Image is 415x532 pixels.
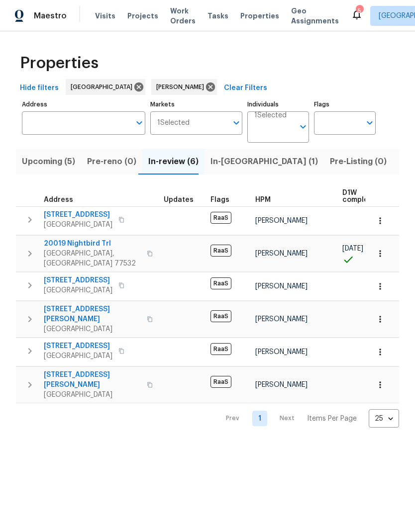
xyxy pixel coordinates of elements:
[44,341,112,351] span: [STREET_ADDRESS]
[210,245,231,257] span: RaaS
[71,82,136,92] span: [GEOGRAPHIC_DATA]
[44,285,112,295] span: [GEOGRAPHIC_DATA]
[127,11,158,21] span: Projects
[255,381,308,388] span: [PERSON_NAME]
[170,6,196,26] span: Work Orders
[44,324,141,334] span: [GEOGRAPHIC_DATA]
[216,409,399,428] nav: Pagination Navigation
[87,155,136,169] span: Pre-reno (0)
[210,155,318,169] span: In-[GEOGRAPHIC_DATA] (1)
[342,189,376,203] span: D1W complete
[66,79,145,95] div: [GEOGRAPHIC_DATA]
[247,101,309,107] label: Individuals
[240,11,279,21] span: Properties
[330,155,387,169] span: Pre-Listing (0)
[210,376,231,388] span: RaaS
[314,101,376,107] label: Flags
[150,101,243,107] label: Markets
[44,210,112,220] span: [STREET_ADDRESS]
[255,217,308,224] span: [PERSON_NAME]
[210,310,231,322] span: RaaS
[44,390,141,400] span: [GEOGRAPHIC_DATA]
[95,11,115,21] span: Visits
[224,82,267,94] span: Clear Filters
[255,196,271,203] span: HPM
[148,155,199,169] span: In-review (6)
[369,406,399,432] div: 25
[220,79,271,97] button: Clear Filters
[356,6,363,16] div: 5
[44,370,141,390] span: [STREET_ADDRESS][PERSON_NAME]
[291,6,339,26] span: Geo Assignments
[156,82,208,92] span: [PERSON_NAME]
[210,277,231,289] span: RaaS
[229,116,243,130] button: Open
[151,79,217,95] div: [PERSON_NAME]
[44,351,112,361] span: [GEOGRAPHIC_DATA]
[252,411,267,426] a: Goto page 1
[44,239,141,249] span: 20019 Nightbird Trl
[44,249,141,268] span: [GEOGRAPHIC_DATA], [GEOGRAPHIC_DATA] 77532
[16,79,63,97] button: Hide filters
[307,414,357,424] p: Items Per Page
[44,304,141,324] span: [STREET_ADDRESS][PERSON_NAME]
[44,220,112,230] span: [GEOGRAPHIC_DATA]
[210,212,231,224] span: RaaS
[22,155,75,169] span: Upcoming (5)
[255,250,308,257] span: [PERSON_NAME]
[255,316,308,323] span: [PERSON_NAME]
[20,82,59,94] span: Hide filters
[157,119,190,127] span: 1 Selected
[44,275,112,285] span: [STREET_ADDRESS]
[255,283,308,290] span: [PERSON_NAME]
[164,196,194,203] span: Updates
[22,101,145,107] label: Address
[34,11,67,21] span: Maestro
[20,58,99,68] span: Properties
[296,120,310,134] button: Open
[363,116,377,130] button: Open
[132,116,146,130] button: Open
[44,196,73,203] span: Address
[342,245,363,252] span: [DATE]
[207,12,228,19] span: Tasks
[210,196,229,203] span: Flags
[255,349,308,355] span: [PERSON_NAME]
[210,343,231,355] span: RaaS
[254,111,287,120] span: 1 Selected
